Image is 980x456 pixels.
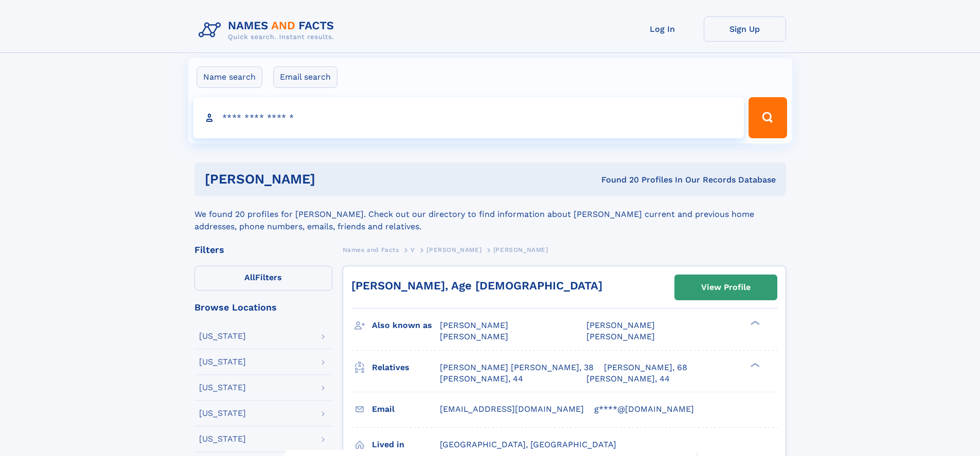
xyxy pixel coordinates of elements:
a: [PERSON_NAME], Age [DEMOGRAPHIC_DATA] [351,279,602,292]
a: [PERSON_NAME], 44 [440,373,523,385]
a: Log In [621,16,704,42]
a: [PERSON_NAME], 68 [604,362,687,373]
a: View Profile [675,275,777,300]
span: [GEOGRAPHIC_DATA], [GEOGRAPHIC_DATA] [440,440,616,449]
span: [PERSON_NAME] [440,332,508,341]
a: Names and Facts [343,243,399,256]
a: Sign Up [704,16,786,42]
div: [US_STATE] [199,384,246,392]
span: [EMAIL_ADDRESS][DOMAIN_NAME] [440,404,584,414]
span: [PERSON_NAME] [493,246,548,253]
div: [US_STATE] [199,332,246,340]
div: [US_STATE] [199,435,246,443]
div: Browse Locations [194,303,332,312]
span: All [244,272,255,282]
div: ❯ [748,320,760,326]
label: Filters [194,266,332,290]
div: View Profile [701,276,751,299]
span: [PERSON_NAME] [586,320,655,330]
label: Name search [197,66,262,88]
h3: Email [372,400,440,418]
img: Logo Names and Facts [194,16,343,44]
h3: Also known as [372,317,440,334]
span: [PERSON_NAME] [426,246,482,253]
h3: Lived in [372,436,440,453]
a: [PERSON_NAME] [PERSON_NAME], 38 [440,362,594,373]
div: We found 20 profiles for [PERSON_NAME]. Check out our directory to find information about [PERSON... [194,196,786,233]
a: [PERSON_NAME] [426,243,482,256]
input: search input [193,97,744,138]
div: [US_STATE] [199,358,246,366]
span: [PERSON_NAME] [586,332,655,341]
h3: Relatives [372,359,440,376]
a: [PERSON_NAME], 44 [586,373,670,385]
span: [PERSON_NAME] [440,320,508,330]
div: Found 20 Profiles In Our Records Database [458,174,776,186]
span: V [411,246,415,253]
label: Email search [273,66,337,88]
div: Filters [194,245,332,254]
div: [US_STATE] [199,409,246,417]
div: ❯ [748,361,760,368]
a: V [411,243,415,256]
button: Search Button [749,97,787,138]
h1: [PERSON_NAME] [205,173,458,186]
